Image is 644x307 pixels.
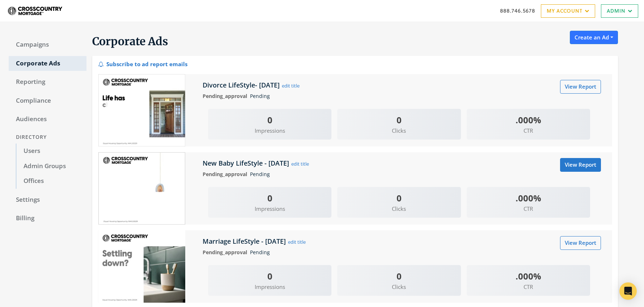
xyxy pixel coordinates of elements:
img: Marriage LifeStyle - 2025-09-23 [98,230,185,303]
a: Admin Groups [16,159,86,174]
a: Settings [9,192,86,208]
div: Pending [197,92,607,100]
button: Create an Ad [570,31,618,44]
div: Open Intercom Messenger [619,282,637,300]
div: 0 [337,191,461,205]
img: Divorce LifeStyle- 2025-09-23 [98,74,185,146]
span: CTR [467,127,590,135]
a: View Report [560,80,601,93]
span: Pending_approval [203,93,250,99]
span: Clicks [337,205,461,213]
a: Offices [16,174,86,189]
span: Clicks [337,127,461,135]
span: Pending_approval [203,171,250,178]
span: Impressions [208,283,331,291]
span: CTR [467,205,590,213]
h5: Marriage LifeStyle - [DATE] [203,237,288,246]
h5: Divorce LifeStyle- [DATE] [203,81,281,89]
button: edit title [281,82,300,90]
a: Audiences [9,112,86,127]
h5: New Baby LifeStyle - [DATE] [203,159,291,167]
a: View Report [560,158,601,171]
div: Directory [9,131,86,144]
a: My Account [541,4,595,18]
div: .000% [467,113,590,127]
a: View Report [560,236,601,250]
a: Compliance [9,93,86,108]
span: Corporate Ads [92,34,168,48]
button: edit title [288,238,306,246]
span: Impressions [208,127,331,135]
div: .000% [467,191,590,205]
a: Campaigns [9,37,86,52]
a: Users [16,144,86,159]
img: New Baby LifeStyle - 2025-09-23 [98,152,185,225]
span: Pending_approval [203,249,250,256]
div: 0 [208,113,331,127]
button: edit title [291,160,309,168]
div: Subscribe to ad report emails [98,59,187,68]
div: 0 [208,191,331,205]
span: CTR [467,283,590,291]
div: .000% [467,269,590,283]
div: 0 [208,269,331,283]
a: Corporate Ads [9,56,86,71]
a: Admin [601,4,638,18]
a: Billing [9,211,86,226]
div: Pending [197,248,607,256]
a: 888.746.5678 [500,7,535,14]
span: Impressions [208,205,331,213]
span: Clicks [337,283,461,291]
img: Adwerx [6,2,65,20]
div: 0 [337,269,461,283]
div: Pending [197,170,607,178]
a: Reporting [9,74,86,90]
div: 0 [337,113,461,127]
